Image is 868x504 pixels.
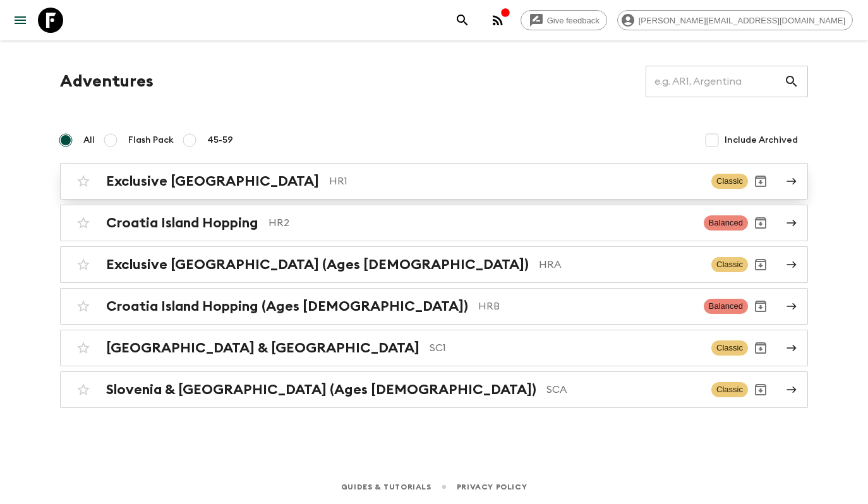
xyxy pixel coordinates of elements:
[748,377,773,402] button: Archive
[60,330,808,366] a: [GEOGRAPHIC_DATA] & [GEOGRAPHIC_DATA]SC1ClassicArchive
[539,257,701,272] p: HRA
[60,371,808,408] a: Slovenia & [GEOGRAPHIC_DATA] (Ages [DEMOGRAPHIC_DATA])SCAClassicArchive
[521,10,607,30] a: Give feedback
[83,134,95,147] span: All
[478,299,694,314] p: HRB
[341,480,431,494] a: Guides & Tutorials
[711,340,748,356] span: Classic
[430,340,701,356] p: SC1
[646,64,784,99] input: e.g. AR1, Argentina
[8,8,33,33] button: menu
[106,173,319,189] h2: Exclusive [GEOGRAPHIC_DATA]
[540,16,606,25] span: Give feedback
[748,335,773,361] button: Archive
[748,210,773,236] button: Archive
[711,174,748,189] span: Classic
[725,134,798,147] span: Include Archived
[704,215,748,231] span: Balanced
[632,16,852,25] span: [PERSON_NAME][EMAIL_ADDRESS][DOMAIN_NAME]
[106,215,258,231] h2: Croatia Island Hopping
[450,8,475,33] button: search adventures
[711,257,748,272] span: Classic
[748,169,773,194] button: Archive
[106,340,419,356] h2: [GEOGRAPHIC_DATA] & [GEOGRAPHIC_DATA]
[60,163,808,200] a: Exclusive [GEOGRAPHIC_DATA]HR1ClassicArchive
[711,382,748,397] span: Classic
[268,215,694,231] p: HR2
[106,298,468,315] h2: Croatia Island Hopping (Ages [DEMOGRAPHIC_DATA])
[60,288,808,325] a: Croatia Island Hopping (Ages [DEMOGRAPHIC_DATA])HRBBalancedArchive
[457,480,527,494] a: Privacy Policy
[60,69,154,94] h1: Adventures
[60,246,808,283] a: Exclusive [GEOGRAPHIC_DATA] (Ages [DEMOGRAPHIC_DATA])HRAClassicArchive
[617,10,853,30] div: [PERSON_NAME][EMAIL_ADDRESS][DOMAIN_NAME]
[546,382,701,397] p: SCA
[60,205,808,241] a: Croatia Island HoppingHR2BalancedArchive
[207,134,233,147] span: 45-59
[128,134,174,147] span: Flash Pack
[704,299,748,314] span: Balanced
[106,256,529,273] h2: Exclusive [GEOGRAPHIC_DATA] (Ages [DEMOGRAPHIC_DATA])
[748,252,773,277] button: Archive
[748,294,773,319] button: Archive
[329,174,701,189] p: HR1
[106,381,536,398] h2: Slovenia & [GEOGRAPHIC_DATA] (Ages [DEMOGRAPHIC_DATA])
